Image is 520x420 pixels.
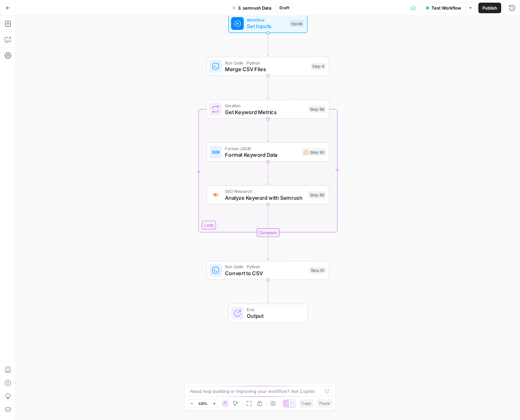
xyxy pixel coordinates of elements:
[431,5,461,11] span: Test Workflow
[319,400,330,406] span: Paste
[309,267,326,274] div: Step 91
[238,5,271,11] span: 3. semrush Data
[267,162,269,185] g: Edge from step_90 to step_89
[267,119,269,142] g: Edge from step_88 to step_90
[225,269,306,277] span: Convert to CSV
[267,33,269,56] g: Edge from start to step_9
[206,304,329,323] div: EndOutput
[247,307,301,313] span: End
[316,399,333,408] button: Paste
[206,100,329,119] div: LoopIterationGet Keyword MetricsStep 88
[225,151,299,159] span: Format Keyword Data
[308,191,326,199] div: Step 89
[225,264,306,270] span: Run Code · Python
[267,280,269,303] g: Edge from step_91 to end
[206,261,329,280] div: Run Code · PythonConvert to CSVStep 91
[247,17,286,23] span: Workflow
[267,76,269,99] g: Edge from step_9 to step_88
[206,228,329,237] div: Complete
[279,5,289,11] span: Draft
[225,60,308,66] span: Run Code · Python
[225,103,305,109] span: Iteration
[247,22,286,30] span: Set Inputs
[212,191,220,198] img: v3j4otw2j2lxnxfkcl44e66h4fup
[311,63,326,70] div: Step 9
[206,186,329,205] div: SEO ResearchAnalyze Keyword with SemrushStep 89
[267,237,269,260] g: Edge from step_88-iteration-end to step_91
[308,105,326,113] div: Step 88
[225,65,308,73] span: Merge CSV Files
[421,3,465,13] button: Test Workflow
[206,57,329,76] div: Run Code · PythonMerge CSV FilesStep 9
[289,20,304,27] div: Inputs
[206,14,329,33] div: WorkflowSet InputsInputs
[228,3,275,13] button: 3. semrush Data
[257,228,279,237] div: Complete
[482,5,497,11] span: Publish
[301,400,311,406] span: Copy
[225,188,305,194] span: SEO Research
[225,108,305,116] span: Get Keyword Metrics
[299,399,314,408] button: Copy
[225,194,305,202] span: Analyze Keyword with Semrush
[198,401,207,406] span: 120%
[206,143,329,162] div: Format JSONFormat Keyword DataStep 90
[302,148,326,156] div: Step 90
[247,312,301,320] span: Output
[478,3,501,13] button: Publish
[225,145,299,151] span: Format JSON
